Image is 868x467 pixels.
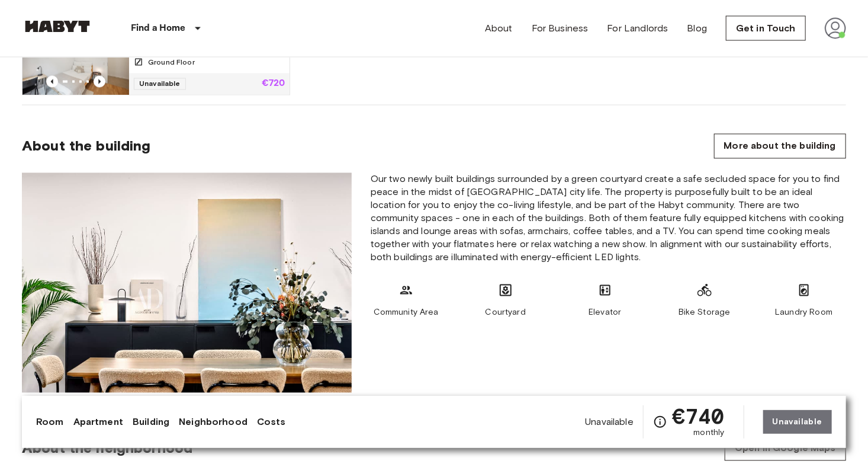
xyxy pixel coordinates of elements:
img: Marketing picture of unit DE-01-260-021-01 [22,24,129,95]
a: Building [133,415,169,429]
span: Bike Storage [679,307,731,319]
img: Placeholder image [22,173,352,393]
p: €720 [262,79,285,89]
a: Room [36,415,64,429]
a: Open in Google Maps [725,436,846,461]
span: Unavailable [585,415,634,428]
span: Ground Floor [148,57,195,68]
img: Habyt [22,21,93,33]
p: Find a Home [131,21,186,36]
span: €740 [672,405,725,427]
a: Apartment [73,415,123,429]
a: More about the building [714,134,846,159]
button: Previous image [94,76,105,88]
span: About the neighborhood [22,440,192,458]
svg: Check cost overview for full price breakdown. Please note that discounts apply to new joiners onl... [653,415,667,429]
img: avatar [825,18,846,39]
a: Marketing picture of unit DE-01-260-021-01Previous imagePrevious imagePrivate room10.4 Sqm5Ground... [22,23,290,95]
span: Unavailable [134,78,186,90]
a: Costs [257,415,286,429]
span: monthly [694,427,725,439]
span: Our two newly built buildings surrounded by a green courtyard create a safe secluded space for yo... [371,173,846,264]
a: For Business [532,21,589,36]
a: Blog [687,21,708,36]
a: Get in Touch [726,16,806,41]
a: For Landlords [607,21,668,36]
span: Courtyard [486,307,526,319]
button: Previous image [46,76,58,88]
span: About the building [22,137,151,155]
span: Elevator [589,307,621,319]
span: Community Area [374,307,439,319]
span: Laundry Room [775,307,832,319]
a: Neighborhood [179,415,247,429]
a: About [485,21,513,36]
